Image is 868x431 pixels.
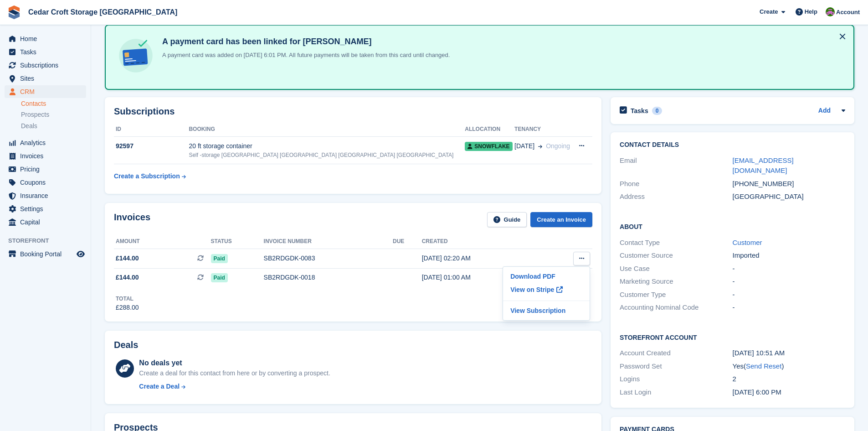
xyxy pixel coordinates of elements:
span: Paid [211,273,228,282]
div: Use Case [620,264,732,274]
span: ( ) [744,362,784,370]
div: 2 [733,374,845,384]
div: SB2RDGDK-0083 [264,254,393,263]
a: Deals [21,121,86,131]
div: Password Set [620,361,732,372]
span: Help [805,7,817,16]
div: £288.00 [116,303,139,312]
a: Create an Invoice [530,212,592,227]
div: Account Created [620,348,732,358]
div: Customer Type [620,290,732,300]
a: menu [5,85,86,98]
div: 92597 [114,141,189,151]
a: menu [5,136,86,149]
span: Storefront [8,236,91,245]
div: - [733,290,845,300]
div: [GEOGRAPHIC_DATA] [733,192,845,202]
a: menu [5,216,86,228]
th: Amount [114,234,211,249]
a: menu [5,163,86,176]
a: Prospects [21,110,86,119]
a: [EMAIL_ADDRESS][DOMAIN_NAME] [733,156,794,175]
div: Imported [733,250,845,261]
span: Subscriptions [20,59,75,72]
a: Contacts [21,99,86,108]
span: Insurance [20,189,75,202]
a: menu [5,32,86,45]
h2: Storefront Account [620,332,845,342]
th: Allocation [465,122,514,137]
span: Deals [21,122,37,130]
div: SB2RDGDK-0018 [264,273,393,282]
div: Phone [620,179,732,189]
div: Create a deal for this contact from here or by converting a prospect. [139,369,330,378]
span: Settings [20,203,75,215]
a: Preview store [75,249,86,260]
span: Analytics [20,136,75,149]
a: Create a Deal [139,382,330,391]
span: Capital [20,216,75,228]
div: Customer Source [620,250,732,261]
div: Last Login [620,387,732,398]
span: Snowflake [465,142,512,151]
h2: Subscriptions [114,106,592,117]
div: Logins [620,374,732,384]
p: View Subscription [507,305,586,317]
a: Create a Subscription [114,168,186,185]
img: stora-icon-8386f47178a22dfd0bd8f6a31ec36ba5ce8667c1dd55bd0f319d3a0aa187defe.svg [7,5,21,19]
div: [DATE] 01:00 AM [422,273,544,282]
span: Ongoing [546,142,570,150]
time: 2025-07-07 17:00:14 UTC [733,388,781,396]
div: [PHONE_NUMBER] [733,179,845,189]
div: - [733,264,845,274]
span: Create [760,7,778,16]
a: Customer [733,239,762,246]
div: Email [620,156,732,176]
a: Add [818,106,831,116]
span: Tasks [20,46,75,58]
img: Mark Orchard [826,7,835,16]
span: Coupons [20,176,75,189]
th: Invoice number [264,234,393,249]
span: Invoices [20,150,75,162]
span: Prospects [21,110,49,119]
div: - [733,276,845,287]
span: Sites [20,72,75,85]
p: A payment card was added on [DATE] 6:01 PM. All future payments will be taken from this card unti... [159,51,450,60]
h2: Invoices [114,212,150,227]
th: ID [114,122,189,137]
h2: Contact Details [620,141,845,149]
th: Created [422,234,544,249]
img: card-linked-ebf98d0992dc2aeb22e95c0e3c79077019eb2392cfd83c6a337811c24bc77127.svg [117,36,155,75]
a: Send Reset [746,362,781,370]
span: Account [836,8,860,17]
div: Create a Subscription [114,171,180,181]
th: Booking [189,122,465,137]
h2: Deals [114,340,138,350]
a: menu [5,59,86,72]
a: menu [5,46,86,58]
span: Paid [211,254,228,263]
a: View on Stripe [507,282,586,297]
span: CRM [20,85,75,98]
div: Yes [733,361,845,372]
div: [DATE] 10:51 AM [733,348,845,358]
div: Total [116,295,139,303]
th: Status [211,234,264,249]
div: Address [620,192,732,202]
span: Pricing [20,163,75,176]
div: Marketing Source [620,276,732,287]
div: No deals yet [139,358,330,369]
p: Download PDF [507,270,586,282]
span: Home [20,32,75,45]
div: Contact Type [620,238,732,248]
span: £144.00 [116,254,139,263]
a: menu [5,248,86,260]
th: Due [393,234,422,249]
a: menu [5,72,86,85]
a: Guide [487,212,527,227]
div: Accounting Nominal Code [620,302,732,313]
span: Booking Portal [20,248,75,260]
a: menu [5,189,86,202]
